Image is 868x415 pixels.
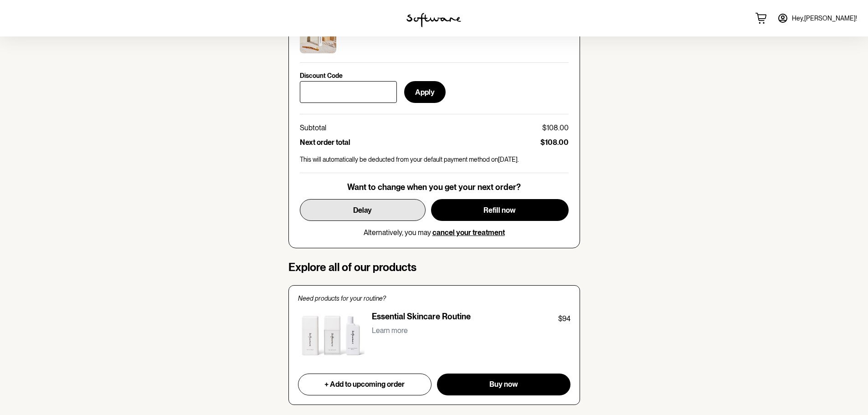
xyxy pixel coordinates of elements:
[324,380,405,389] span: + Add to upcoming order
[347,182,521,192] p: Want to change when you get your next order?
[300,156,569,164] p: This will automatically be deducted from your default payment method on [DATE] .
[300,123,326,132] p: Subtotal
[300,72,343,80] p: Discount Code
[404,81,446,103] button: Apply
[300,138,350,147] p: Next order total
[540,138,569,147] p: $108.00
[792,15,857,22] span: Hey, [PERSON_NAME] !
[288,261,580,274] h4: Explore all of our products
[437,374,570,395] button: Buy now
[298,374,432,395] button: + Add to upcoming order
[489,380,518,389] span: Buy now
[483,206,516,215] span: Refill now
[432,228,505,237] button: cancel your treatment
[542,123,569,132] p: $108.00
[364,228,505,237] p: Alternatively, you may
[300,199,426,221] button: Delay
[431,199,569,221] button: Refill now
[772,7,863,29] a: Hey,[PERSON_NAME]!
[298,295,570,302] p: Need products for your routine?
[298,312,365,363] img: Essential Skincare Routine product
[372,326,408,335] p: Learn more
[353,206,372,215] span: Delay
[558,313,570,324] p: $94
[372,312,471,324] p: Essential Skincare Routine
[372,324,408,337] button: Learn more
[406,13,461,27] img: software logo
